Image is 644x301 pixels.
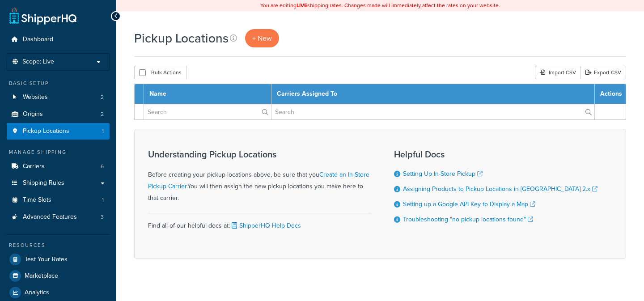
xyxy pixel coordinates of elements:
[7,123,110,140] a: Pickup Locations 1
[7,192,110,208] a: Time Slots 1
[9,7,76,25] a: ShipperHQ Home
[23,179,64,187] span: Shipping Rules
[101,213,104,221] span: 3
[148,213,372,232] div: Find all of our helpful docs at:
[102,127,104,135] span: 1
[252,33,272,43] span: + New
[271,104,594,119] input: Search
[7,251,110,267] a: Test Your Rates
[7,123,110,140] li: Pickup Locations
[23,110,43,118] span: Origins
[297,1,307,9] b: LIVE
[23,163,45,170] span: Carriers
[7,209,110,225] a: Advanced Features 3
[394,149,597,159] h3: Helpful Docs
[7,209,110,225] li: Advanced Features
[7,106,110,123] a: Origins 2
[7,89,110,106] a: Websites 2
[101,163,104,170] span: 6
[230,221,301,230] a: ShipperHQ Help Docs
[25,272,58,280] span: Marketplace
[7,31,110,48] a: Dashboard
[134,30,229,47] h1: Pickup Locations
[148,149,372,204] div: Before creating your pickup locations above, be sure that you You will then assign the new pickup...
[7,284,110,301] a: Analytics
[7,89,110,106] li: Websites
[7,242,110,249] div: Resources
[271,84,594,104] th: Carriers Assigned To
[23,93,48,101] span: Websites
[7,158,110,175] a: Carriers 6
[25,289,49,297] span: Analytics
[245,29,279,47] a: + New
[134,66,186,79] button: Bulk Actions
[7,106,110,123] li: Origins
[7,268,110,284] a: Marketplace
[144,104,271,119] input: Search
[595,84,626,104] th: Actions
[148,149,372,159] h3: Understanding Pickup Locations
[101,93,104,101] span: 2
[403,169,483,178] a: Setting Up In-Store Pickup
[403,199,535,209] a: Setting up a Google API Key to Display a Map
[7,158,110,175] li: Carriers
[7,148,110,156] div: Manage Shipping
[535,66,580,79] div: Import CSV
[22,58,54,66] span: Scope: Live
[102,196,104,204] span: 1
[7,80,110,87] div: Basic Setup
[101,110,104,118] span: 2
[7,192,110,208] li: Time Slots
[25,256,68,263] span: Test Your Rates
[23,213,77,221] span: Advanced Features
[580,66,626,79] a: Export CSV
[23,36,53,43] span: Dashboard
[7,175,110,191] a: Shipping Rules
[23,196,51,204] span: Time Slots
[144,84,271,104] th: Name
[23,127,69,135] span: Pickup Locations
[403,215,533,224] a: Troubleshooting "no pickup locations found"
[403,184,597,194] a: Assigning Products to Pickup Locations in [GEOGRAPHIC_DATA] 2.x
